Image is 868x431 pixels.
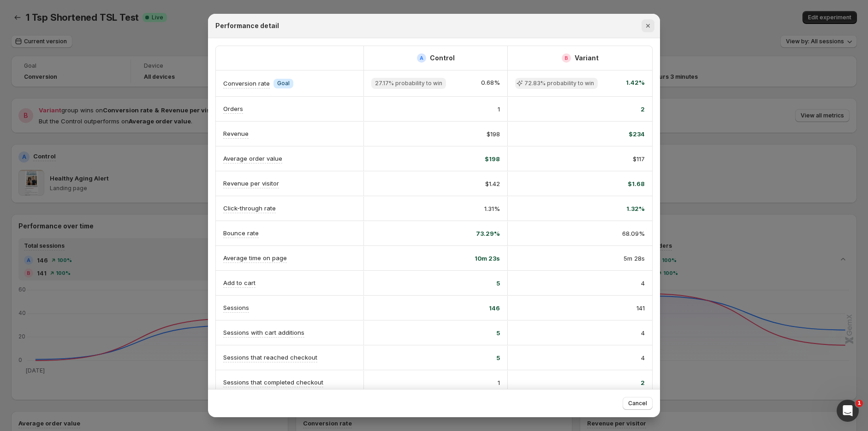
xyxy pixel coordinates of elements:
p: Average order value [223,154,282,163]
span: 1 [498,378,500,387]
p: Sessions that reached checkout [223,353,317,362]
span: 27.17% probability to win [375,80,442,87]
span: $234 [629,129,645,139]
span: 4 [641,353,645,362]
p: Revenue per visitor [223,179,279,188]
span: Goal [277,80,290,87]
h2: B [565,55,568,61]
span: 4 [641,279,645,288]
span: $198 [485,154,500,163]
p: Average time on page [223,253,287,262]
p: Sessions [223,303,249,312]
p: Sessions with cart additions [223,328,304,337]
span: 5m 28s [624,254,645,263]
span: 0.68% [481,78,500,89]
span: 2 [641,378,645,387]
span: $117 [633,154,645,163]
span: 2 [641,105,645,114]
span: $1.42 [485,179,500,188]
h2: A [420,55,423,61]
span: 68.09% [622,229,645,238]
p: Revenue [223,129,249,138]
span: 73.29% [476,229,500,238]
button: Close [642,19,654,32]
span: 1.31% [484,204,500,213]
span: 146 [489,303,500,313]
span: 1.32% [626,204,645,213]
span: 4 [641,328,645,338]
h2: Control [430,53,455,63]
span: 5 [496,279,500,288]
p: Click-through rate [223,204,276,213]
h2: Variant [575,53,599,63]
p: Bounce rate [223,228,259,238]
h2: Performance detail [215,21,279,30]
p: Orders [223,104,243,113]
span: 1 [498,105,500,114]
span: $198 [487,129,500,139]
button: Cancel [623,397,653,410]
span: 10m 23s [475,254,500,263]
span: 141 [636,303,645,313]
span: 72.83% probability to win [524,80,594,87]
span: 5 [496,353,500,362]
iframe: Intercom live chat [837,400,859,422]
span: Cancel [628,400,647,407]
p: Add to cart [223,278,256,287]
span: 1.42% [626,78,645,89]
span: 5 [496,328,500,338]
p: Conversion rate [223,79,270,88]
span: $1.68 [628,179,645,188]
p: Sessions that completed checkout [223,378,323,387]
span: 1 [856,400,863,407]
